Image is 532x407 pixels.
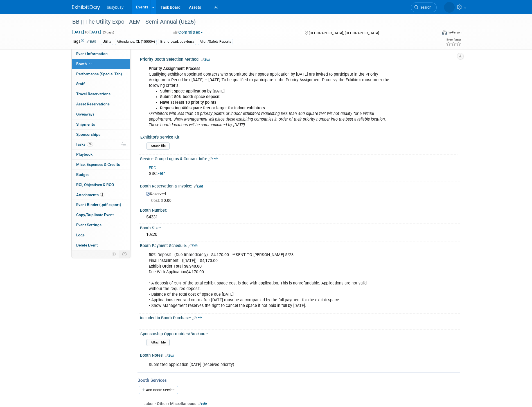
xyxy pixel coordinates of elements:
[140,133,457,140] div: Exhibitor's Service Kit:
[76,233,85,237] span: Logs
[76,62,93,66] span: Booth
[76,132,100,137] span: Sponsorships
[149,66,200,71] b: Priority Assignment Process
[72,130,130,139] a: Sponsorships
[72,69,130,79] a: Performance (Special Tab)
[72,210,130,220] a: Copy/Duplicate Event
[208,157,218,161] a: Edit
[72,99,130,109] a: Asset Reservations
[145,162,398,179] div: GSC:
[87,40,96,44] a: Edit
[140,330,457,337] div: Sponsorship Opportunities/Brochure:
[119,250,130,258] td: Toggle Event Tabs
[76,51,108,56] span: Event Information
[151,198,164,203] span: Cost: $
[444,2,455,13] img: Braden Gillespie
[172,30,205,35] button: Committed
[72,160,130,169] a: Misc. Expenses & Credits
[145,249,398,311] div: 50% Deposit (Due Immediately) $4,170.00 **SENT TO [PERSON_NAME] 5/28 Final Installment ([DATE]) $...
[160,89,225,94] b: Submit space application by [DATE]
[140,224,460,231] div: Booth Size:
[201,58,210,62] a: Edit
[139,386,178,394] a: Add Booth Service
[76,82,85,86] span: Staff
[140,351,460,358] div: Booth Notes:
[140,155,460,162] div: Service Group Logins & Contact Info:
[191,78,222,82] b: [DATE] – [DATE].
[72,30,102,35] span: [DATE] [DATE]
[165,354,174,358] a: Edit
[76,223,102,227] span: Event Settings
[144,213,456,221] div: S4331
[72,190,130,200] a: Attachments2
[198,402,207,406] a: Edit
[76,172,89,177] span: Budget
[76,162,120,167] span: Misc. Expenses & Credits
[137,377,460,383] div: Booth Services
[76,212,114,217] span: Copy/Duplicate Event
[76,72,122,76] span: Performance (Special Tab)
[76,152,93,157] span: Playbook
[403,29,461,38] div: Event Format
[72,139,130,149] a: Tasks7%
[84,30,89,34] span: to
[140,55,460,62] div: Priority Booth Selection Method:
[76,112,94,116] span: Giveaways
[72,240,130,250] a: Delete Event
[72,49,130,59] a: Event Information
[194,184,203,188] a: Edit
[76,243,98,247] span: Delete Event
[418,5,431,10] span: Search
[87,142,93,146] span: 7%
[151,198,174,203] span: 0.00
[72,79,130,89] a: Staff
[72,200,130,210] a: Event Binder (.pdf export)
[149,264,202,269] b: Exhibit Order Total $8,340.00
[72,109,130,119] a: Giveaways
[192,316,202,320] a: Edit
[72,230,130,240] a: Logs
[140,182,460,189] div: Booth Reservation & Invoice:
[448,30,461,35] div: In-Person
[102,31,114,34] span: (3 days)
[76,102,110,106] span: Asset Reservations
[109,250,119,258] td: Personalize Event Tab Strip
[100,193,104,197] span: 2
[101,39,113,45] div: Utility
[411,3,437,12] a: Search
[159,39,196,45] div: Brand Lead: busybusy
[140,314,460,321] div: Included In Booth Purchase:
[76,142,93,146] span: Tasks
[72,39,96,45] td: Tags
[198,39,233,45] div: Align/Safety Reports
[72,89,130,99] a: Travel Reservations
[149,166,156,170] a: ERC
[140,206,460,213] div: Booth Number:
[188,244,198,248] a: Edit
[72,220,130,230] a: Event Settings
[76,193,104,197] span: Attachments
[442,30,447,35] img: Format-Inperson.png
[143,401,456,406] div: Labor - Other / Miscellaneous
[89,62,92,65] i: Booth reservation complete
[76,182,114,187] span: ROI, Objectives & ROO
[144,190,456,203] div: Reserved
[72,119,130,129] a: Shipments
[160,94,220,99] b: Submit 50% booth space deposit
[149,111,386,127] i: *Exhibitors with less than 10 priority points or indoor exhibitors requesting less than 400 squar...
[107,5,123,10] span: busybusy
[144,230,456,239] div: 10x20
[160,100,216,105] b: Have at least 10 priority points
[72,170,130,180] a: Budget
[70,17,428,27] div: BB || The Utility Expo - AEM - Semi-Annual (UE25)
[145,63,398,131] div: Qualifying exhibitor appointed contacts who submitted their space application by [DATE] are invit...
[157,171,166,176] a: Fern
[309,31,379,35] span: [GEOGRAPHIC_DATA], [GEOGRAPHIC_DATA]
[72,59,130,69] a: Booth
[160,106,265,110] b: Requesting 400 square feet or larger for indoor exhibitors
[76,92,111,96] span: Travel Reservations
[115,39,157,45] div: Attendance: XL (15000+)
[72,180,130,190] a: ROI, Objectives & ROO
[446,39,461,41] div: Event Rating
[140,241,460,249] div: Booth Payment Schedule:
